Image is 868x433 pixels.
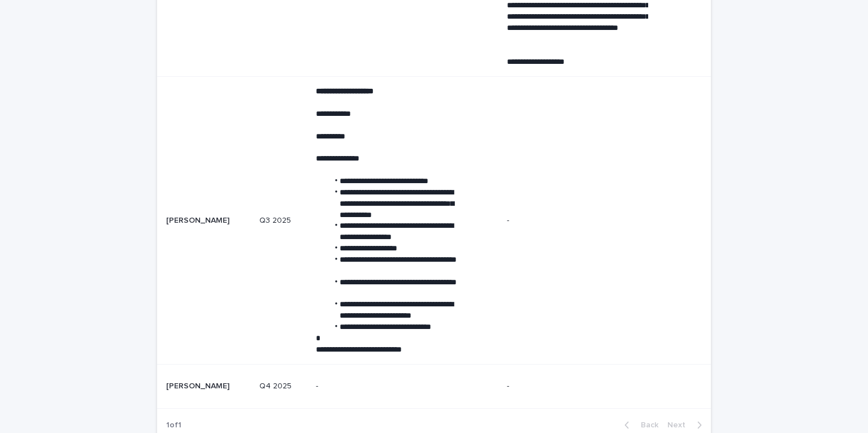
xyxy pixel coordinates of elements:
[634,421,658,429] span: Back
[259,216,307,226] p: Q3 2025
[259,382,307,391] p: Q4 2025
[166,214,232,226] p: [PERSON_NAME]
[316,382,457,391] p: -
[663,420,711,430] button: Next
[667,421,692,429] span: Next
[166,379,232,391] p: [PERSON_NAME]
[507,216,648,226] p: -
[157,365,711,409] tr: [PERSON_NAME][PERSON_NAME] Q4 2025--
[507,382,648,391] p: -
[615,420,663,430] button: Back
